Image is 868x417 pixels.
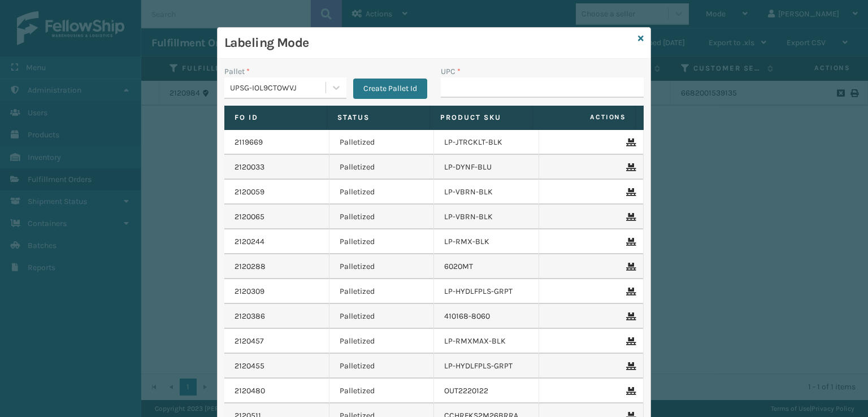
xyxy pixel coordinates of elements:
a: 2120059 [235,186,264,198]
i: Remove From Pallet [626,263,633,271]
td: Palletized [329,229,435,254]
td: LP-RMX-BLK [434,229,539,254]
td: Palletized [329,155,435,180]
a: 2120065 [235,211,264,223]
a: 2120309 [235,286,264,297]
label: Fo Id [235,112,316,123]
label: UPC [441,66,461,77]
a: 2120244 [235,236,264,247]
i: Remove From Pallet [626,163,633,171]
a: 2120480 [235,385,265,397]
label: Status [337,112,419,123]
a: 2120386 [235,311,265,322]
a: 2120457 [235,336,264,347]
td: Palletized [329,205,435,229]
button: Create Pallet Id [353,79,427,99]
td: Palletized [329,329,435,354]
td: Palletized [329,304,435,329]
a: 2120288 [235,261,266,272]
td: Palletized [329,354,435,379]
div: UPSG-IOL9CTOWVJ [230,82,327,94]
a: 2120033 [235,162,264,173]
label: Product SKU [440,112,522,123]
i: Remove From Pallet [626,238,633,246]
td: Palletized [329,379,435,403]
td: LP-VBRN-BLK [434,205,539,229]
h3: Labeling Mode [224,34,633,51]
i: Remove From Pallet [626,312,633,320]
td: LP-JTRCKLT-BLK [434,130,539,155]
td: LP-HYDLFPLS-GRPT [434,279,539,304]
td: 410168-8060 [434,304,539,329]
a: 2119669 [235,137,263,148]
a: 2120455 [235,360,264,372]
i: Remove From Pallet [626,213,633,221]
i: Remove From Pallet [626,288,633,296]
label: Pallet [224,66,250,77]
i: Remove From Pallet [626,362,633,370]
i: Remove From Pallet [626,188,633,196]
td: Palletized [329,254,435,279]
td: OUT2220122 [434,379,539,403]
td: Palletized [329,279,435,304]
i: Remove From Pallet [626,337,633,345]
td: Palletized [329,180,435,205]
span: Actions [536,108,633,127]
td: LP-VBRN-BLK [434,180,539,205]
td: Palletized [329,130,435,155]
i: Remove From Pallet [626,387,633,395]
td: LP-HYDLFPLS-GRPT [434,354,539,379]
i: Remove From Pallet [626,138,633,146]
td: 6020MT [434,254,539,279]
td: LP-DYNF-BLU [434,155,539,180]
td: LP-RMXMAX-BLK [434,329,539,354]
